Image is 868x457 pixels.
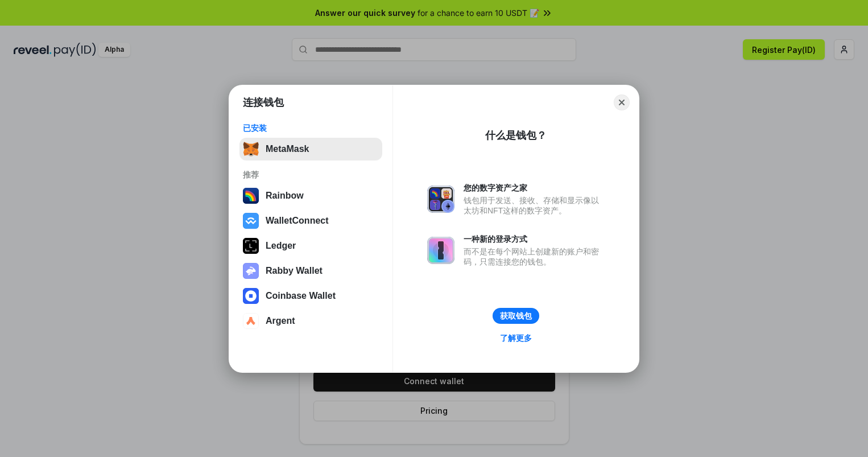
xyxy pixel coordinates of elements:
button: Rabby Wallet [239,260,382,282]
button: 获取钱包 [493,308,539,324]
button: Rainbow [239,184,382,207]
div: Rabby Wallet [266,266,323,276]
img: svg+xml,%3Csvg%20width%3D%22120%22%20height%3D%22120%22%20viewBox%3D%220%200%20120%20120%22%20fil... [243,188,259,204]
img: svg+xml,%3Csvg%20fill%3D%22none%22%20height%3D%2233%22%20viewBox%3D%220%200%2035%2033%22%20width%... [243,141,259,157]
div: 推荐 [243,170,379,180]
div: 一种新的登录方式 [464,234,605,244]
img: svg+xml,%3Csvg%20xmlns%3D%22http%3A%2F%2Fwww.w3.org%2F2000%2Fsvg%22%20fill%3D%22none%22%20viewBox... [243,263,259,279]
a: 了解更多 [493,331,539,345]
div: Rainbow [266,191,304,201]
div: WalletConnect [266,216,329,226]
img: svg+xml,%3Csvg%20width%3D%2228%22%20height%3D%2228%22%20viewBox%3D%220%200%2028%2028%22%20fill%3D... [243,213,259,229]
div: 获取钱包 [500,311,532,321]
button: WalletConnect [239,209,382,232]
div: Coinbase Wallet [266,291,336,301]
img: svg+xml,%3Csvg%20width%3D%2228%22%20height%3D%2228%22%20viewBox%3D%220%200%2028%2028%22%20fill%3D... [243,288,259,304]
img: svg+xml,%3Csvg%20xmlns%3D%22http%3A%2F%2Fwww.w3.org%2F2000%2Fsvg%22%20fill%3D%22none%22%20viewBox... [427,237,454,264]
h1: 连接钱包 [243,96,284,109]
img: svg+xml,%3Csvg%20xmlns%3D%22http%3A%2F%2Fwww.w3.org%2F2000%2Fsvg%22%20fill%3D%22none%22%20viewBox... [427,186,454,213]
img: svg+xml,%3Csvg%20xmlns%3D%22http%3A%2F%2Fwww.w3.org%2F2000%2Fsvg%22%20width%3D%2228%22%20height%3... [243,238,259,254]
button: MetaMask [239,138,382,160]
div: 而不是在每个网站上创建新的账户和密码，只需连接您的钱包。 [464,246,605,267]
button: Coinbase Wallet [239,285,382,307]
div: 了解更多 [500,333,532,343]
div: 已安装 [243,123,379,133]
img: svg+xml,%3Csvg%20width%3D%2228%22%20height%3D%2228%22%20viewBox%3D%220%200%2028%2028%22%20fill%3D... [243,313,259,329]
div: MetaMask [266,144,309,154]
div: Argent [266,316,295,326]
div: 您的数字资产之家 [464,183,605,193]
div: 什么是钱包？ [485,129,547,142]
button: Ledger [239,234,382,257]
button: Close [614,94,630,110]
div: Ledger [266,241,296,251]
div: 钱包用于发送、接收、存储和显示像以太坊和NFT这样的数字资产。 [464,195,605,216]
button: Argent [239,310,382,332]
